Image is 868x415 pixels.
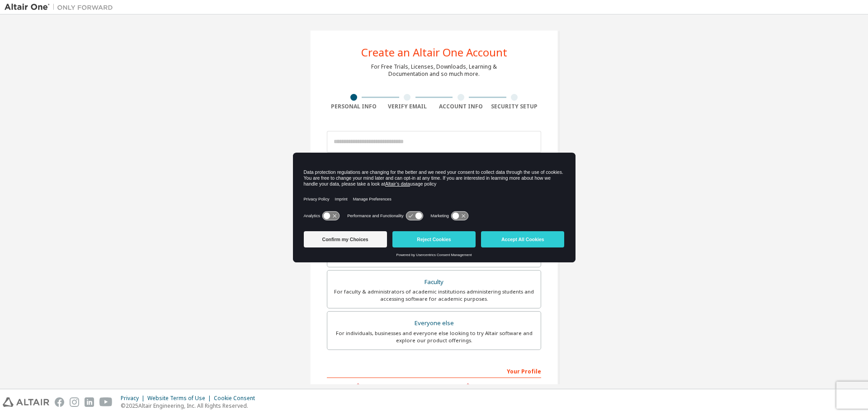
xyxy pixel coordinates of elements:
div: Faculty [333,276,535,289]
img: facebook.svg [55,397,64,407]
img: instagram.svg [70,397,79,407]
div: Verify Email [381,103,434,110]
img: Altair One [5,3,118,12]
p: © 2025 Altair Engineering, Inc. All Rights Reserved. [121,402,260,410]
img: altair_logo.svg [3,397,49,407]
div: Security Setup [488,103,542,110]
label: Last Name [437,382,541,390]
img: linkedin.svg [85,397,94,407]
label: First Name [327,382,431,390]
div: Create an Altair One Account [361,47,507,58]
div: Cookie Consent [214,395,260,402]
div: For Free Trials, Licenses, Downloads, Learning & Documentation and so much more. [371,63,497,78]
div: Website Terms of Use [147,395,214,402]
div: Your Profile [327,364,541,378]
img: youtube.svg [99,397,113,407]
div: Personal Info [327,103,381,110]
div: For individuals, businesses and everyone else looking to try Altair software and explore our prod... [333,330,535,344]
div: Privacy [121,395,147,402]
div: For faculty & administrators of academic institutions administering students and accessing softwa... [333,288,535,303]
div: Account Info [434,103,488,110]
div: Everyone else [333,317,535,330]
